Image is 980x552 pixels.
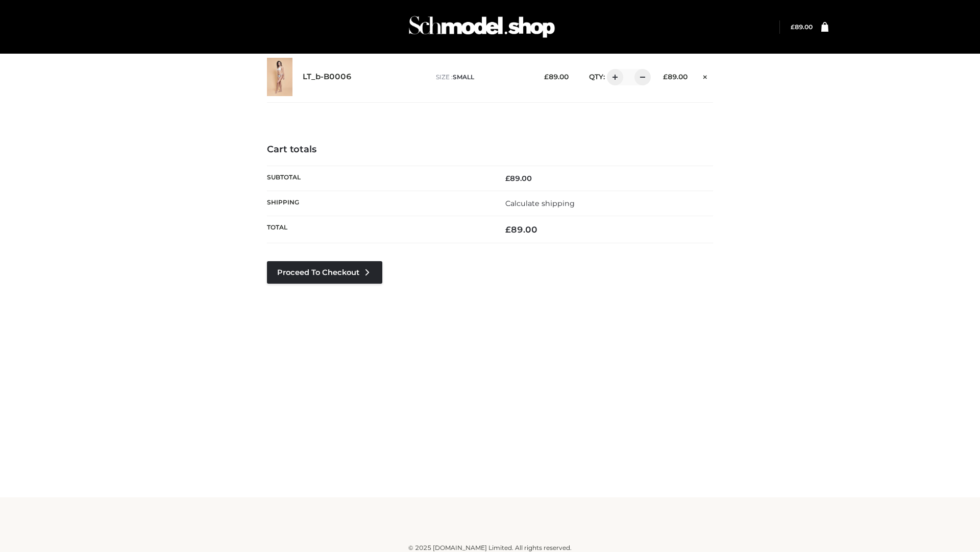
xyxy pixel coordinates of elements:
a: Calculate shipping [505,199,575,208]
span: £ [505,174,510,183]
bdi: 89.00 [544,73,569,81]
span: £ [791,23,795,31]
a: Proceed to Checkout [267,261,382,284]
th: Subtotal [267,166,490,191]
span: £ [544,73,549,81]
bdi: 89.00 [791,23,813,31]
p: size : [436,73,528,82]
img: LT_b-B0006 - SMALL [267,58,292,96]
bdi: 89.00 [505,224,537,235]
bdi: 89.00 [663,73,688,81]
span: SMALL [453,73,474,81]
span: £ [505,224,511,235]
a: Remove this item [698,69,713,82]
a: LT_b-B0006 [303,72,352,82]
img: Schmodel Admin 964 [405,7,558,47]
a: £89.00 [791,23,813,31]
h4: Cart totals [267,144,713,155]
span: £ [663,73,668,81]
div: QTY: [579,69,647,85]
bdi: 89.00 [505,174,532,183]
th: Total [267,216,490,243]
th: Shipping [267,191,490,216]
